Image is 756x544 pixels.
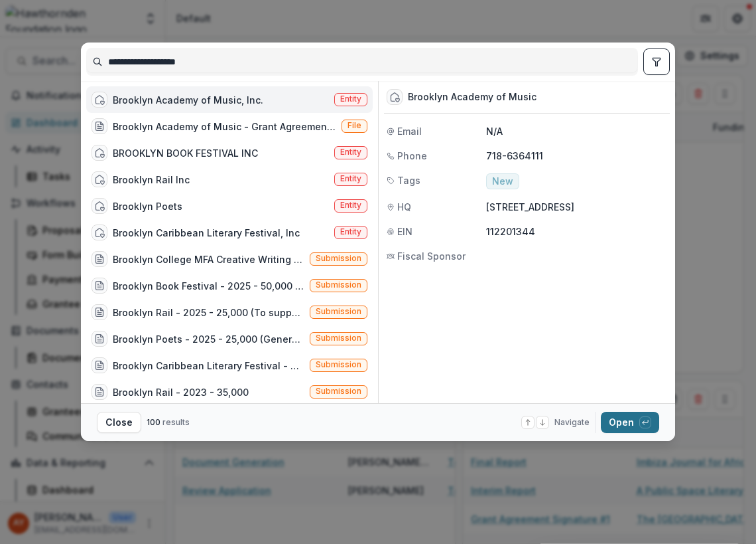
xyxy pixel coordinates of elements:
[316,307,361,316] span: Submission
[113,120,336,134] div: Brooklyn Academy of Music - Grant Agreement - [DATE].pdf
[486,149,667,163] p: 718-6364111
[162,417,190,427] span: results
[397,149,427,163] span: Phone
[147,417,160,427] span: 100
[408,92,536,103] div: Brooklyn Academy of Music
[397,225,412,238] span: EIN
[113,332,304,346] div: Brooklyn Poets - 2025 - 25,000 (General operating support)
[554,416,590,428] span: Navigate
[113,146,258,160] div: BROOKLYN BOOK FESTIVAL INC
[113,385,249,399] div: Brooklyn Rail - 2023 - 35,000
[316,333,361,343] span: Submission
[601,412,659,433] button: Open
[113,93,263,107] div: Brooklyn Academy of Music, Inc.
[397,249,466,263] span: Fiscal Sponsor
[113,306,304,319] div: Brooklyn Rail - 2025 - 25,000 (To support the maintenance and publishing of arts and culture crit...
[347,121,361,130] span: File
[486,225,667,238] p: 112201344
[397,124,422,138] span: Email
[316,387,361,396] span: Submission
[113,279,304,293] div: Brooklyn Book Festival - 2025 - 50,000 (General operating support)
[316,360,361,369] span: Submission
[340,227,361,236] span: Entity
[113,359,304,373] div: Brooklyn Caribbean Literary Festival - 2025 - 15,000 (To support the production of the annual Bro...
[340,94,361,104] span: Entity
[113,199,182,213] div: Brooklyn Poets
[340,174,361,183] span: Entity
[97,412,141,433] button: Close
[316,280,361,290] span: Submission
[113,173,190,187] div: Brooklyn Rail Inc
[486,200,667,214] p: [STREET_ADDRESS]
[113,252,304,266] div: Brooklyn College MFA Creative Writing - 2025 - 50,000 (To provide free tuition and stipend to MFA...
[340,147,361,157] span: Entity
[643,48,670,75] button: toggle filters
[492,176,513,187] span: New
[316,254,361,263] span: Submission
[113,226,300,240] div: Brooklyn Caribbean Literary Festival, Inc
[486,124,667,138] p: N/A
[397,200,411,214] span: HQ
[397,173,420,187] span: Tags
[340,201,361,210] span: Entity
